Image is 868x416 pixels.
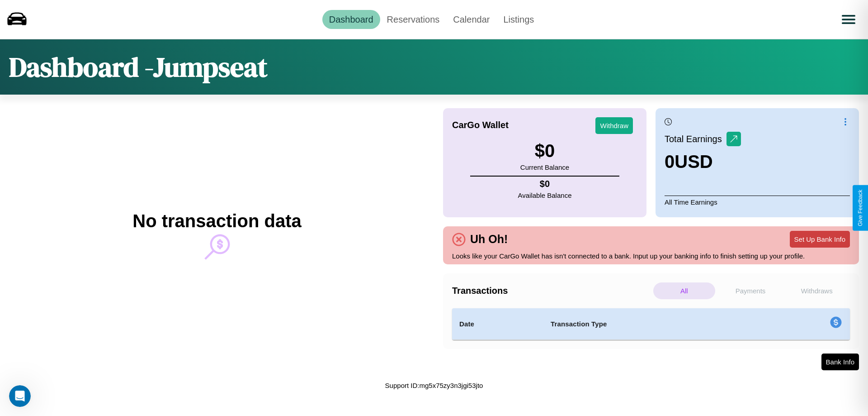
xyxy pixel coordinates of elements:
[595,117,633,134] button: Withdraw
[459,319,536,330] h4: Date
[786,282,848,299] p: Withdraws
[790,231,850,248] button: Set Up Bank Info
[665,131,726,147] p: Total Earnings
[551,319,756,330] h4: Transaction Type
[665,152,741,172] h3: 0 USD
[380,10,447,29] a: Reservations
[821,354,859,370] button: Bank Info
[466,233,512,246] h4: Uh Oh!
[322,10,380,29] a: Dashboard
[520,161,569,173] p: Current Balance
[452,120,509,130] h4: CarGo Wallet
[518,179,572,189] h4: $ 0
[836,7,861,32] button: Open menu
[9,48,268,86] h1: Dashboard - Jumpseat
[665,196,850,208] p: All Time Earnings
[452,286,651,296] h4: Transactions
[653,282,715,299] p: All
[446,10,496,29] a: Calendar
[720,282,782,299] p: Payments
[452,250,850,262] p: Looks like your CarGo Wallet has isn't connected to a bank. Input up your banking info to finish ...
[132,211,301,231] h2: No transaction data
[496,10,541,29] a: Listings
[385,379,483,392] p: Support ID: mg5x75zy3n3jgi53jto
[452,308,850,340] table: simple table
[518,189,572,201] p: Available Balance
[857,190,863,226] div: Give Feedback
[520,141,569,161] h3: $ 0
[9,385,31,407] iframe: Intercom live chat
